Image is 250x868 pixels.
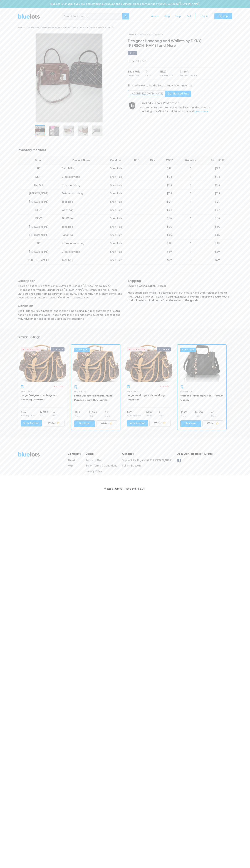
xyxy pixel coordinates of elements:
div: Original Retail [180,74,197,77]
div: You are guaranteed to receive the inventory described in the listing or we'll make it right with ... [140,101,214,114]
p: Units [211,414,216,418]
td: Tote Bag [60,198,103,206]
div: Per Unit Cost [159,74,175,77]
td: 1 [179,206,203,214]
li: $99 [127,410,141,417]
td: Shelf Pulls [103,214,129,223]
p: Starting Price [127,414,141,417]
div: Live Auction [132,348,146,350]
th: ASIN [144,156,160,164]
div: Live Auction [26,348,40,350]
div: $19.23 [159,70,175,74]
li: 24 [105,410,110,418]
a: Buy Now [177,345,226,382]
p: Starting Price [21,414,35,417]
a: Log In [195,13,213,19]
a: About [68,459,75,462]
td: Shelf Pulls [103,181,129,189]
p: MSRP [195,414,203,418]
a: About [148,13,162,20]
a: Large Designer Handbags with Handbag Organizer [21,394,58,401]
p: 4 days left [54,385,65,388]
a: Watch [96,420,117,427]
a: Learn more [194,110,208,113]
div: Shelf Pulls [128,70,140,74]
th: UPC [129,156,144,164]
p: Units [105,414,110,418]
td: Shelf Pulls [103,231,129,240]
p: Most orders ship within 1-3 business days, but please note that freight shipments may require a f... [128,291,232,303]
td: 1 [179,198,203,206]
td: $129 [203,189,232,198]
td: Waistbag [60,206,103,214]
a: Seller Terms & Conditions [86,464,117,467]
li: $599 [181,410,187,418]
td: Tote bag [60,223,103,231]
div: Home / Liquidation / Designer Handbag and Wallets by DKNY, [PERSON_NAME] and More [18,26,232,29]
li: $4,452 [195,410,203,418]
td: 1 [179,223,203,231]
td: $89 [160,239,179,248]
td: Shelf Pulls [103,239,129,248]
td: $118 [203,214,232,223]
td: 1 [179,256,203,265]
a: View Auction [21,420,42,426]
td: DKNY [18,173,60,181]
td: INC [18,239,60,248]
a: Blog [162,13,173,20]
span: Brand New [21,390,32,392]
td: 1 [179,189,203,198]
td: 1 [179,239,203,248]
td: $89 [203,248,232,256]
h5: Inventory Manifest [18,148,232,152]
a: Sign Up [214,13,232,19]
td: Shelf Pulls [103,164,129,173]
td: DKNY [18,206,60,214]
h5: Company [68,452,81,455]
span: Brand New [180,391,192,393]
td: [PERSON_NAME] [18,248,60,256]
button: Get Notified First [165,91,191,97]
li: 16 [52,410,57,417]
li: $150 [21,410,35,417]
td: Shelf Pulls [103,189,129,198]
a: Women's Handbag Purses, Premium Quality [180,394,223,401]
div: Units [145,74,154,77]
td: $128 [203,206,232,214]
div: 0 bids [56,348,63,350]
td: $109 [203,223,232,231]
div: $1,494 [180,70,197,74]
td: Kolleene Hobo bag [60,239,103,248]
td: $129 [160,189,179,198]
p: This lot includes 13 units of Various Styles of Branded [DEMOGRAPHIC_DATA]' Handbags and Wallets.... [18,284,122,300]
a: Large Designer Handbag, Multi-Purpose Bag with Organizer [74,394,113,401]
a: Watch [43,420,65,426]
td: $79 [160,256,179,265]
th: Product Name [60,156,103,164]
p: MSRP [40,414,48,417]
div: Condition [128,74,140,77]
div: This lot sold! [128,59,214,63]
h5: Legal [86,452,117,455]
td: Zip Wallet [60,214,103,223]
td: Tote bag [60,256,103,265]
th: Brand [18,156,60,164]
a: Buy Now [74,420,95,427]
td: Shelf Pulls [103,198,129,206]
td: 1 [179,173,203,181]
p: Price [75,414,80,418]
td: Handbag [60,231,103,240]
span: Brand New [74,391,86,393]
th: Quantity [179,156,203,164]
p: Units [52,414,57,417]
input: Search for inventory [62,13,122,20]
p: Shipping Configuration: [128,284,232,288]
td: [PERSON_NAME] [18,223,60,231]
span: 1 Parcel [156,284,166,288]
p: Shelf Pulls are fully functional and in original packaging, but may show signs of extra handling ... [18,309,122,321]
td: DKNY [18,214,60,223]
h5: BlueLots Buyer Protection [140,101,214,105]
td: [PERSON_NAME] [18,189,60,198]
p: MSRP [146,414,153,417]
div: 13 [145,70,154,74]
